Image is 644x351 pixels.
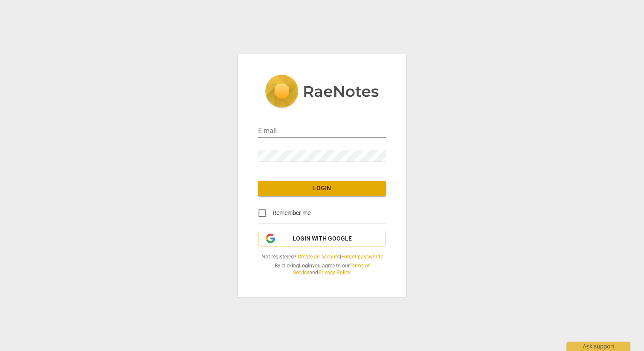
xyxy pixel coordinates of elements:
b: Login [299,263,312,269]
span: Not registered? | [258,253,386,261]
span: Login [265,184,379,193]
span: Remember me [273,209,310,218]
button: Login with Google [258,231,386,247]
a: Terms of Service [293,263,370,276]
img: 5ac2273c67554f335776073100b6d88f.svg [265,75,379,110]
a: Forgot password? [341,254,383,260]
button: Login [258,181,386,196]
a: Privacy Policy [318,270,350,276]
div: Ask support [566,342,630,351]
a: Create an account [298,254,340,260]
span: Login with Google [293,235,352,243]
span: By clicking you agree to our and . [258,262,386,276]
